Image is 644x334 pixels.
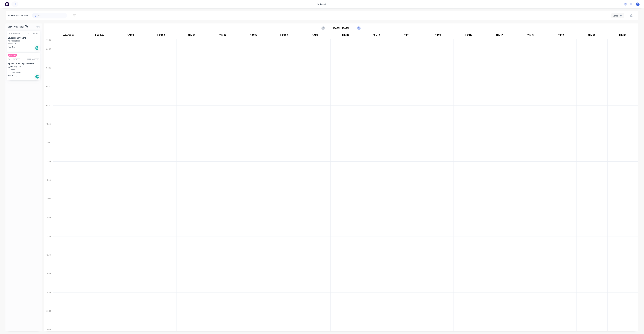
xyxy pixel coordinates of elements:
div: 16:00 [44,235,53,253]
div: PO #DQ571560 [8,40,20,42]
div: FNM 03 [146,33,176,39]
input: Search for orders [38,13,67,18]
div: 06:00 [44,48,53,66]
div: FNM 12 [330,33,361,39]
div: FNM 06 [177,33,207,39]
div: 19:00 [44,291,53,309]
div: 12:00 [44,160,53,178]
span: Delivery backlog [8,25,23,28]
img: Factory [5,2,9,6]
div: 08:00 [44,85,53,104]
div: 08:22 AM [DATE] [27,58,39,61]
div: FNM 21 [607,33,638,39]
span: 2nd Run [8,54,17,57]
div: Vehicle [613,14,621,17]
div: 14:00 [44,197,53,216]
div: 05:30 [44,38,53,48]
div: Delivery scheduling [6,11,32,20]
span: 2 [25,25,28,28]
div: FNM 09 [269,33,299,39]
div: Order # 192988 [8,58,20,61]
div: 10:00 [44,122,53,141]
div: 13:00 [44,178,53,197]
div: FNM 15 [423,33,453,39]
div: 17:00 [44,253,53,272]
div: Apollo Home Improvement (QLD) Pty Ltd [8,62,39,68]
div: 11:00 [44,141,53,160]
div: FNM 20 [576,33,607,39]
div: productivity [315,2,329,6]
span: F1 [637,3,639,5]
div: FNM 17 [484,33,515,39]
div: FNM 08 [238,33,269,39]
button: Vehicle [611,13,624,18]
div: Del [35,46,39,50]
span: Req. [DATE] [8,46,17,48]
div: PO #20815 [8,69,17,71]
div: Order # 192449 [8,32,20,35]
div: FNM 10 [299,33,330,39]
div: 07:00 [44,66,53,85]
div: FNM 14 [392,33,422,39]
div: Del [35,75,39,79]
div: 2nd Run [84,33,115,39]
div: FNM 16 [453,33,484,39]
div: FNM 13 [361,33,392,39]
div: 15:00 [44,216,53,235]
div: NAMBOUR [8,42,39,45]
div: 09:00 [44,104,53,122]
div: 20:00 [44,309,53,328]
div: ACA Truck [53,33,84,39]
span: Req. [DATE] [8,74,17,77]
div: FNM 02 [115,33,145,39]
div: 21:00 [44,328,53,331]
div: Bluescope Lysaght [8,36,39,39]
div: FNM 19 [546,33,576,39]
div: [PERSON_NAME] [8,71,39,74]
div: 12:33 PM [DATE] [27,32,39,35]
div: FNM 07 [207,33,238,39]
div: 18:00 [44,272,53,291]
div: FNM 18 [515,33,546,39]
